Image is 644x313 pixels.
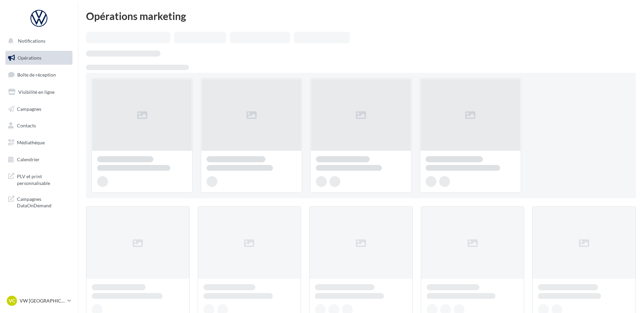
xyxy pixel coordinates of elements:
span: Campagnes DataOnDemand [17,194,70,209]
a: Calendrier [4,152,74,167]
span: Notifications [18,38,45,44]
span: Calendrier [17,156,40,162]
span: Campagnes [17,106,41,111]
p: VW [GEOGRAPHIC_DATA] [20,297,65,304]
a: Visibilité en ligne [4,85,74,99]
span: PLV et print personnalisable [17,172,70,186]
a: Opérations [4,51,74,65]
span: Opérations [18,55,41,61]
span: VC [9,297,15,304]
a: VC VW [GEOGRAPHIC_DATA] [5,294,72,307]
span: Contacts [17,123,36,128]
a: PLV et print personnalisable [4,169,74,189]
span: Médiathèque [17,140,45,145]
a: Boîte de réception [4,67,74,82]
span: Visibilité en ligne [18,89,55,95]
a: Campagnes DataOnDemand [4,192,74,212]
button: Notifications [4,34,71,48]
a: Contacts [4,119,74,133]
a: Campagnes [4,102,74,116]
a: Médiathèque [4,135,74,150]
div: Opérations marketing [86,11,636,21]
span: Boîte de réception [17,72,56,78]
